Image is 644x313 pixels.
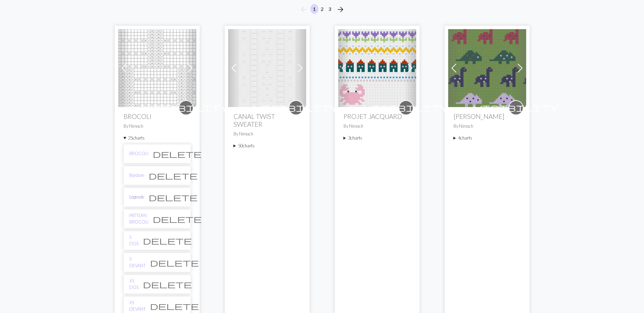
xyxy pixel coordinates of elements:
button: 3 [326,4,334,14]
summary: 25charts [124,135,191,141]
p: By Nimoch [454,123,521,129]
button: Delete chart [139,234,196,247]
span: visibility [474,102,558,113]
summary: 3charts [344,135,411,141]
button: Next [334,4,347,15]
h2: PROJET JACQUARD [344,112,411,120]
span: delete [149,192,198,202]
span: arrow_forward [336,5,345,14]
h2: [PERSON_NAME] [454,112,521,120]
button: 2 [318,4,326,14]
button: Delete chart [139,278,196,291]
button: Delete chart [148,147,206,160]
h2: CANAL TWIST SWEATER [234,112,301,128]
span: delete [150,301,199,311]
img: BROCOLI [118,29,196,107]
button: Delete chart [146,256,203,269]
button: 1 [310,4,318,14]
nav: Page navigation [297,4,347,15]
i: private [254,101,338,114]
a: BROCOLI [129,150,148,157]
span: delete [149,171,198,180]
i: private [474,101,558,114]
span: visibility [364,102,448,113]
img: Pull Torsadé Mohair [228,29,306,107]
i: private [144,101,228,114]
a: XS DOS [129,278,139,291]
a: PROJET JACQUARD [338,64,416,70]
span: delete [153,149,202,159]
span: delete [143,236,192,245]
button: Delete chart [148,212,206,225]
a: BROCOLI [118,64,196,70]
button: Delete chart [146,299,203,312]
a: Pull Torsadé Mohair [228,64,306,70]
i: Next [336,5,345,14]
summary: 50charts [234,143,301,149]
a: Cardino [448,64,526,70]
a: Bordure [129,172,144,179]
p: By Nimoch [344,123,411,129]
a: XS DEVANT [129,299,146,312]
a: PATTERN BROCOLI [129,212,148,225]
p: By Nimoch [234,131,301,137]
a: Legende [129,194,144,200]
h2: BROCOLI [124,112,191,120]
button: Delete chart [144,169,202,182]
a: S DOS [129,234,139,247]
img: Cardino [448,29,526,107]
i: private [364,101,448,114]
span: visibility [144,102,228,113]
span: delete [143,279,192,289]
button: Delete chart [144,191,202,204]
a: S DEVANT [129,256,146,269]
span: visibility [254,102,338,113]
span: delete [153,214,202,224]
p: By Nimoch [124,123,191,129]
img: PROJET JACQUARD [338,29,416,107]
span: delete [150,258,199,267]
summary: 4charts [454,135,521,141]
